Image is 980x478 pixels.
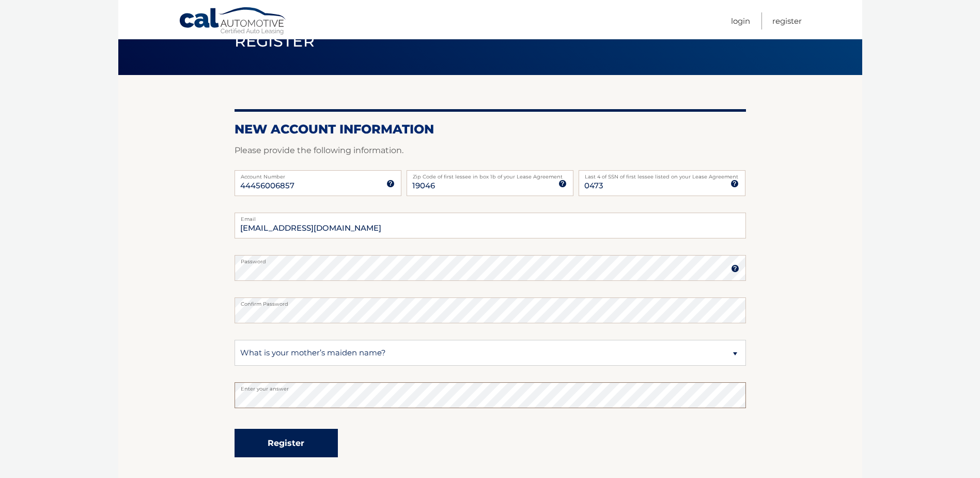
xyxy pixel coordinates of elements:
[235,213,746,221] label: Email
[235,297,746,306] label: Confirm Password
[179,7,287,37] a: Cal Automotive
[730,180,739,188] img: tooltip.svg
[235,213,746,238] input: Email
[407,170,573,178] label: Zip Code of first lessee in box 1b of your Lease Agreement
[579,170,745,178] label: Last 4 of SSN of first lessee listed on your Lease Agreement
[772,12,802,29] a: Register
[579,170,745,196] input: SSN or EIN (last 4 digits only)
[235,143,746,158] p: Please provide the following information.
[558,180,567,188] img: tooltip.svg
[235,429,338,457] button: Register
[731,264,739,273] img: tooltip.svg
[235,32,315,51] span: Register
[235,382,746,391] label: Enter your answer
[235,170,401,178] label: Account Number
[731,12,750,29] a: Login
[235,122,746,137] h2: New Account Information
[407,170,573,196] input: Zip Code
[235,170,401,196] input: Account Number
[386,180,395,188] img: tooltip.svg
[235,255,746,263] label: Password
